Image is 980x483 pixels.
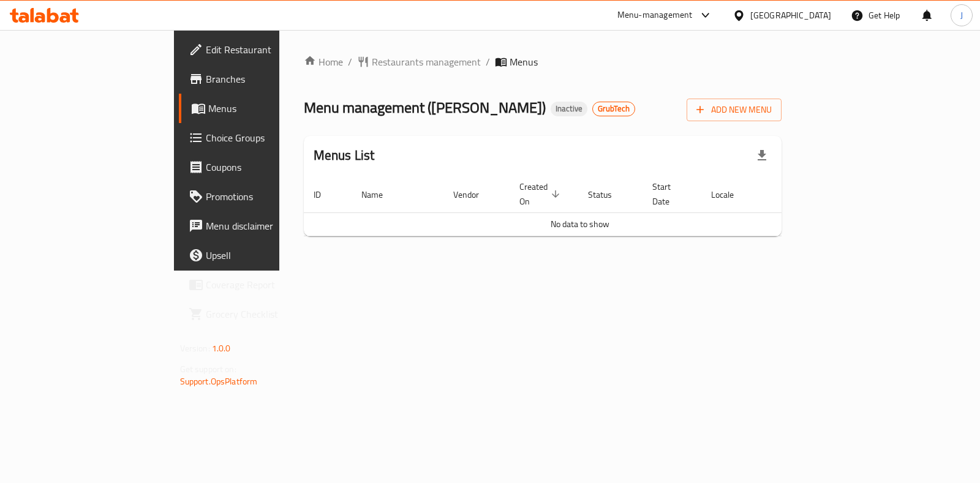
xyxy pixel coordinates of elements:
[486,54,490,69] li: /
[617,8,693,23] div: Menu-management
[453,187,495,202] span: Vendor
[314,187,337,202] span: ID
[206,219,328,233] span: Menu disclaimer
[519,179,563,209] span: Created On
[206,248,328,263] span: Upsell
[180,373,258,389] a: Support.OpsPlatform
[179,64,337,94] a: Branches
[206,42,328,57] span: Edit Restaurant
[206,277,328,292] span: Coverage Report
[179,270,337,299] a: Coverage Report
[179,211,337,241] a: Menu disclaimer
[687,99,782,121] button: Add New Menu
[212,340,231,356] span: 1.0.0
[179,152,337,182] a: Coupons
[179,241,337,270] a: Upsell
[348,54,352,69] li: /
[180,340,210,356] span: Version:
[551,103,587,114] span: Inactive
[206,307,328,321] span: Grocery Checklist
[179,123,337,152] a: Choice Groups
[551,216,609,232] span: No data to show
[750,9,831,22] div: [GEOGRAPHIC_DATA]
[304,176,856,236] table: enhanced table
[208,101,328,116] span: Menus
[179,299,337,329] a: Grocery Checklist
[588,187,628,202] span: Status
[357,54,481,69] a: Restaurants management
[747,141,777,170] div: Export file
[179,35,337,64] a: Edit Restaurant
[960,9,963,22] span: J
[179,94,337,123] a: Menus
[696,102,772,118] span: Add New Menu
[304,94,546,121] span: Menu management ( [PERSON_NAME] )
[206,189,328,204] span: Promotions
[314,146,375,165] h2: Menus List
[510,54,538,69] span: Menus
[593,103,635,114] span: GrubTech
[652,179,687,209] span: Start Date
[764,176,856,213] th: Actions
[372,54,481,69] span: Restaurants management
[179,182,337,211] a: Promotions
[180,361,236,377] span: Get support on:
[206,160,328,174] span: Coupons
[361,187,399,202] span: Name
[711,187,750,202] span: Locale
[551,102,587,116] div: Inactive
[206,72,328,86] span: Branches
[304,54,782,69] nav: breadcrumb
[206,130,328,145] span: Choice Groups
